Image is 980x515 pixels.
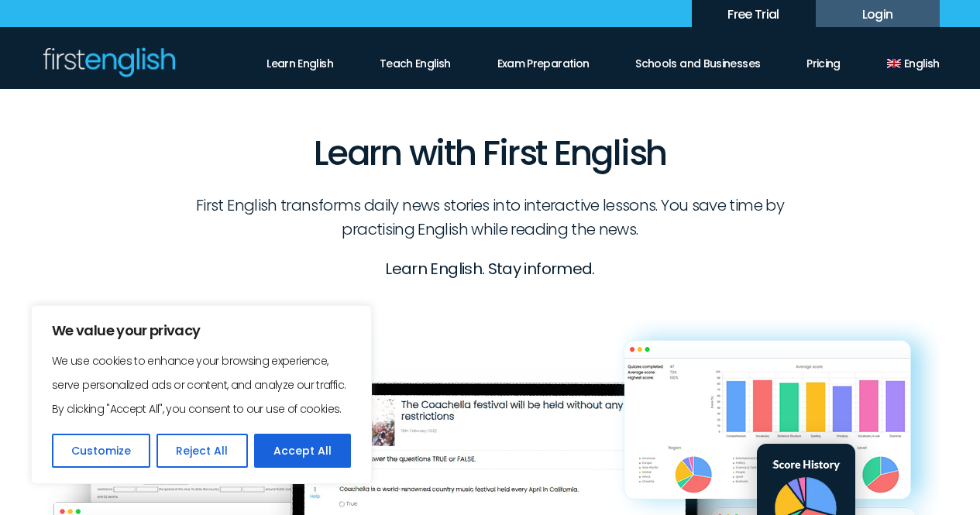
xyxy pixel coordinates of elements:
button: Reject All [156,434,247,468]
h1: Learn with First English [41,89,940,178]
button: Accept All [254,434,351,468]
span: English [904,57,940,70]
a: English [887,46,940,72]
p: We value your privacy [52,321,351,340]
a: Schools and Businesses [635,46,760,72]
a: Pricing [806,46,841,72]
a: Teach English [380,46,451,72]
button: Customize [52,434,150,468]
a: Exam Preparation [497,46,590,72]
a: Learn English [266,46,333,72]
p: First English transforms daily news stories into interactive lessons. You save time by practising... [182,194,798,242]
p: We use cookies to enhance your browsing experience, serve personalized ads or content, and analyz... [52,349,351,421]
strong: Learn English. Stay informed. [385,258,594,280]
